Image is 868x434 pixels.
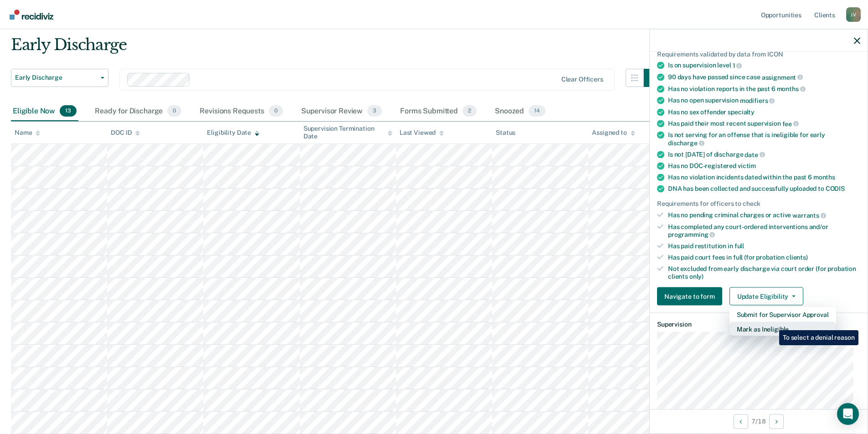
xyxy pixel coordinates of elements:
div: Supervision Termination Date [303,125,392,140]
span: clients) [786,253,808,260]
a: Navigate to form link [657,287,726,306]
span: 1 [733,62,742,69]
div: Has no violation reports in the past 6 [668,85,860,93]
button: Previous Opportunity [734,414,748,429]
div: Has paid restitution in [668,242,860,250]
span: assignment [762,73,803,81]
div: 7 / 18 [650,409,868,433]
div: DOC ID [111,129,140,137]
button: Navigate to form [657,287,722,306]
span: discharge [668,139,704,146]
div: Forms Submitted [398,102,478,122]
div: Snoozed [493,102,547,122]
div: Early Discharge [11,36,662,61]
span: 14 [529,105,545,117]
span: full [734,242,744,250]
dt: Supervision [657,321,860,328]
button: Mark as Ineligible [729,322,836,337]
div: Not excluded from early discharge via court order (for probation clients [668,265,860,280]
div: Is not [DATE] of discharge [668,150,860,158]
div: Has no sex offender [668,108,860,116]
div: Has no pending criminal charges or active [668,211,860,220]
span: 2 [462,105,477,117]
span: warrants [792,211,826,219]
div: Open Intercom Messenger [837,403,859,425]
span: fee [782,120,799,127]
div: Status [496,129,515,137]
span: victim [738,162,756,169]
div: Name [15,129,40,137]
div: Has paid their most recent supervision [668,119,860,128]
span: programming [668,231,715,238]
button: Profile dropdown button [846,7,861,22]
div: Has no DOC-registered [668,162,860,170]
button: Next Opportunity [769,414,784,429]
span: date [745,151,765,158]
button: Update Eligibility [729,287,803,306]
div: Dropdown Menu [729,307,836,337]
span: months [777,85,806,92]
div: Has paid court fees in full (for probation [668,253,860,261]
img: Recidiviz [10,10,53,20]
span: months [813,174,835,181]
span: only) [689,272,704,280]
div: Has no open supervision [668,97,860,105]
div: Clear officers [561,76,603,83]
span: 0 [167,105,181,117]
span: CODIS [826,185,845,192]
span: 3 [367,105,382,117]
div: Revisions Requests [198,102,284,122]
div: Ready for Discharge [93,102,183,122]
div: Supervisor Review [299,102,384,122]
div: DNA has been collected and successfully uploaded to [668,185,860,193]
div: Has completed any court-ordered interventions and/or [668,223,860,238]
div: Assigned to [592,129,635,137]
div: Last Viewed [400,129,444,137]
span: 0 [269,105,283,117]
div: Eligible Now [11,102,78,122]
div: Is on supervision level [668,61,860,70]
div: Requirements for officers to check [657,200,860,208]
span: specialty [728,108,755,115]
button: Submit for Supervisor Approval [729,307,836,322]
span: modifiers [740,97,775,104]
div: Requirements validated by data from ICON [657,50,860,58]
span: Early Discharge [15,74,97,82]
div: Is not serving for an offense that is ineligible for early [668,131,860,147]
div: Eligibility Date [207,129,259,137]
div: J V [846,7,861,22]
div: 90 days have passed since case [668,73,860,81]
div: Has no violation incidents dated within the past 6 [668,174,860,181]
span: 13 [60,105,77,117]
